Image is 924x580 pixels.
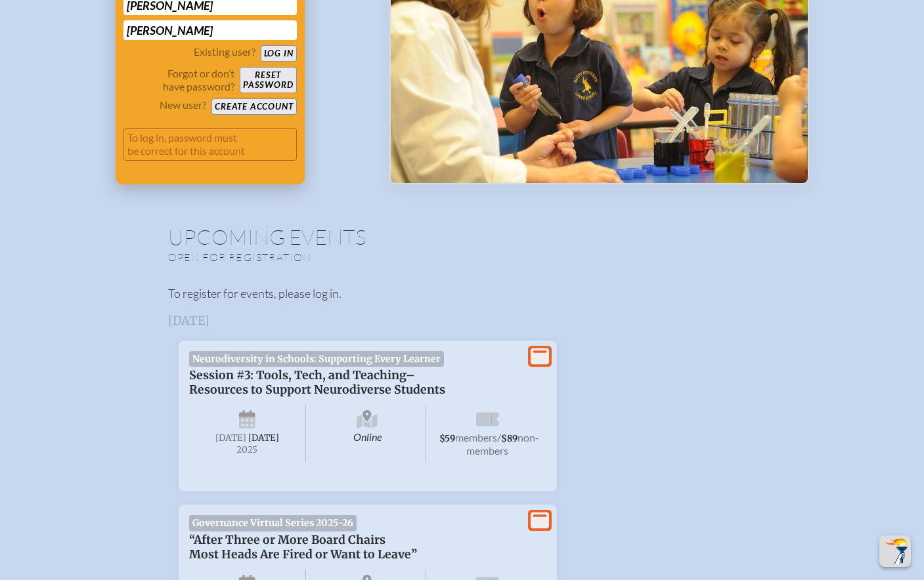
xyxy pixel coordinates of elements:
span: “After Three or More Board Chairs Most Heads Are Fired or Want to Leave” [189,533,417,562]
img: To the top [882,538,908,564]
button: Create account [211,98,296,115]
button: Scroll Top [879,535,911,567]
input: Last Name [123,20,297,40]
span: members [455,431,497,444]
span: Session #3: Tools, Tech, and Teaching–Resources to Support Neurodiverse Students [189,368,445,397]
span: non-members [466,431,539,457]
p: Existing user? [194,45,255,58]
p: Open for registration [168,251,515,264]
p: To register for events, please log in. [168,285,757,302]
p: To log in, password must be correct for this account [123,128,297,161]
p: New user? [160,98,206,112]
span: 2025 [200,445,296,455]
span: / [497,431,501,444]
button: Resetpassword [240,67,296,93]
p: Forgot or don’t have password? [123,67,235,93]
h1: Upcoming Events [168,226,757,247]
span: Neurodiversity in Schools: Supporting Every Learner [189,351,445,367]
button: Log in [261,45,297,62]
h3: [DATE] [168,314,757,327]
span: $59 [439,433,455,444]
span: [DATE] [248,432,279,444]
span: Online [309,405,426,463]
span: [DATE] [215,432,246,444]
span: Governance Virtual Series 2025-26 [189,515,357,531]
span: $89 [501,433,517,444]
